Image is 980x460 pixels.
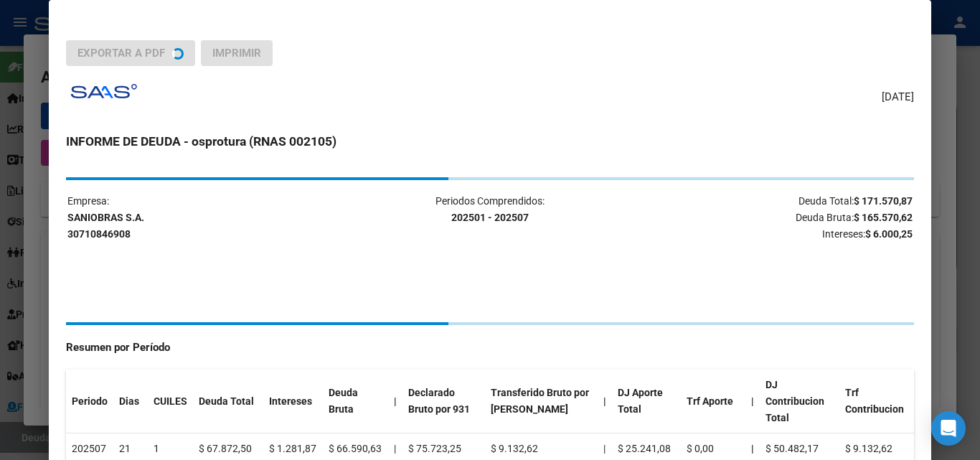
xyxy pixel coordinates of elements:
span: Imprimir [212,47,261,60]
th: Transferido Bruto por [PERSON_NAME] [485,370,598,433]
th: Trf Aporte [681,370,745,433]
th: Deuda Total [193,370,263,433]
th: | [388,370,402,433]
th: Declarado Bruto por 931 [402,370,485,433]
h4: Resumen por Período [66,339,913,356]
strong: SANIOBRAS S.A. 30710846908 [67,212,144,240]
th: Deuda Bruta [323,370,388,433]
strong: $ 6.000,25 [865,228,913,240]
th: Periodo [66,370,113,433]
th: | [745,370,760,433]
th: Dias [113,370,148,433]
strong: 202501 - 202507 [451,212,529,223]
th: DJ Aporte Total [612,370,681,433]
p: Periodos Comprendidos: [349,193,630,226]
strong: $ 171.570,87 [854,195,913,207]
th: Trf Contribucion [839,370,913,433]
p: Empresa: [67,193,348,242]
h3: INFORME DE DEUDA - osprotura (RNAS 002105) [66,132,913,151]
p: Deuda Total: Deuda Bruta: Intereses: [632,193,913,242]
th: DJ Contribucion Total [760,370,839,433]
span: [DATE] [882,89,914,105]
strong: $ 165.570,62 [854,212,913,223]
th: Intereses [263,370,323,433]
button: Exportar a PDF [66,40,195,66]
div: Open Intercom Messenger [931,411,966,446]
th: | [598,370,612,433]
span: Exportar a PDF [77,47,165,60]
button: Imprimir [201,40,273,66]
th: CUILES [148,370,193,433]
